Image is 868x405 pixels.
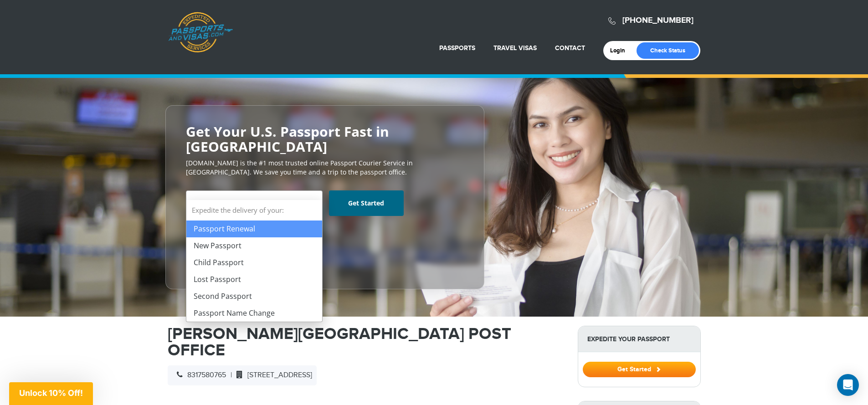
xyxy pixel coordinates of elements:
[186,220,464,230] span: Starting at $199 + government fees
[168,365,317,385] div: |
[583,362,696,377] button: Get Started
[172,371,226,379] span: 8317580765
[583,365,696,373] a: Get Started
[186,305,322,322] li: Passport Name Change
[193,199,266,209] span: Select Your Service
[493,44,537,52] a: Travel Visas
[555,44,585,52] a: Contact
[232,371,312,379] span: [STREET_ADDRESS]
[578,326,700,352] strong: Expedite Your Passport
[186,237,322,254] li: New Passport
[610,47,632,54] a: Login
[168,12,233,53] a: Passports & [DOMAIN_NAME]
[439,44,475,52] a: Passports
[186,124,464,154] h2: Get Your U.S. Passport Fast in [GEOGRAPHIC_DATA]
[186,220,322,237] li: Passport Renewal
[168,326,564,359] h1: [PERSON_NAME][GEOGRAPHIC_DATA] POST OFFICE
[9,382,93,405] div: Unlock 10% Off!
[186,200,322,322] li: Expedite the delivery of your:
[186,254,322,271] li: Child Passport
[186,190,323,216] span: Select Your Service
[186,200,322,220] strong: Expedite the delivery of your:
[193,194,313,220] span: Select Your Service
[837,374,859,396] div: Open Intercom Messenger
[622,15,693,26] a: [PHONE_NUMBER]
[186,288,322,305] li: Second Passport
[186,271,322,288] li: Lost Passport
[186,159,464,177] p: [DOMAIN_NAME] is the #1 most trusted online Passport Courier Service in [GEOGRAPHIC_DATA]. We sav...
[19,388,83,398] span: Unlock 10% Off!
[329,190,404,216] a: Get Started
[637,42,699,59] a: Check Status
